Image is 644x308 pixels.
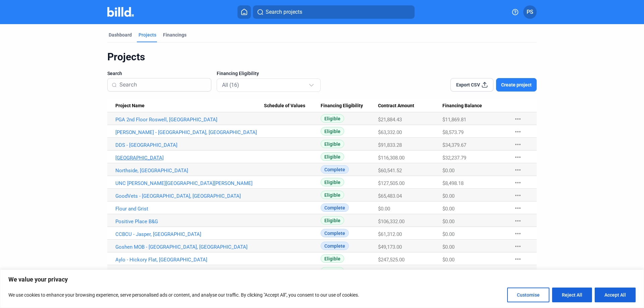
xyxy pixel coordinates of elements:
span: $8,573.79 [442,129,464,135]
span: $63,332.00 [378,129,402,135]
button: Customise [507,288,549,302]
span: $247,525.00 [378,257,405,263]
span: Eligible [321,178,344,186]
span: Eligible [321,191,344,199]
span: $34,379.67 [442,142,466,148]
span: Eligible [321,114,344,123]
a: DDS - [GEOGRAPHIC_DATA] [115,142,264,148]
div: Projects [139,32,156,38]
span: $61,312.00 [378,231,402,237]
mat-icon: more_horiz [514,217,522,225]
span: Export CSV [456,81,480,88]
span: Create project [501,81,532,88]
mat-icon: more_horiz [514,268,522,276]
span: Complete [321,203,349,212]
mat-icon: more_horiz [514,204,522,212]
span: Eligible [321,254,344,263]
button: Reject All [552,288,592,302]
mat-icon: more_horiz [514,179,522,187]
span: Schedule of Values [264,103,305,109]
span: $0.00 [442,219,454,225]
mat-select-trigger: All (16) [222,82,239,88]
span: $0.00 [442,206,454,212]
mat-icon: more_horiz [514,128,522,136]
mat-icon: more_horiz [514,191,522,199]
a: CCBCU - Jasper, [GEOGRAPHIC_DATA] [115,231,264,237]
span: $0.00 [442,244,454,250]
a: Aylo - Hickory Flat, [GEOGRAPHIC_DATA] [115,257,264,263]
div: Schedule of Values [264,103,321,109]
span: $32,237.79 [442,155,466,161]
span: Eligible [321,216,344,225]
span: $0.00 [442,168,454,174]
span: Complete [321,229,349,237]
button: Search projects [253,5,415,19]
span: $0.00 [442,193,454,199]
span: Eligible [321,267,344,275]
div: Financing Eligibility [321,103,378,109]
div: Contract Amount [378,103,442,109]
a: Positive Place B&G [115,219,264,225]
span: Complete [321,165,349,174]
div: Financing Balance [442,103,507,109]
a: Goshen MOB - [GEOGRAPHIC_DATA], [GEOGRAPHIC_DATA] [115,244,264,250]
span: Financing Eligibility [217,70,259,77]
span: Contract Amount [378,103,414,109]
mat-icon: more_horiz [514,230,522,238]
button: PS [523,5,537,19]
button: Create project [496,78,537,91]
a: [PERSON_NAME] - [GEOGRAPHIC_DATA], [GEOGRAPHIC_DATA] [115,129,264,135]
a: Flour and Grist [115,206,264,212]
span: $0.00 [442,231,454,237]
span: $11,869.81 [442,117,466,123]
div: Project Name [115,103,264,109]
a: PGA 2nd Floor Roswell, [GEOGRAPHIC_DATA] [115,117,264,123]
mat-icon: more_horiz [514,115,522,123]
span: $127,505.00 [378,180,405,186]
span: $49,173.00 [378,244,402,250]
span: Eligible [321,152,344,161]
span: Search [107,70,122,77]
span: $91,833.28 [378,142,402,148]
div: Dashboard [109,32,132,38]
span: Eligible [321,127,344,135]
a: [GEOGRAPHIC_DATA] [115,155,264,161]
mat-icon: more_horiz [514,140,522,148]
img: Billd Company Logo [107,7,134,17]
mat-icon: more_horiz [514,153,522,161]
span: Complete [321,242,349,250]
span: $21,884.43 [378,117,402,123]
button: Accept All [595,288,636,302]
span: Financing Balance [442,103,482,109]
span: PS [527,8,533,16]
span: $0.00 [442,257,454,263]
span: $116,308.00 [378,155,405,161]
a: UNC [PERSON_NAME][GEOGRAPHIC_DATA][PERSON_NAME] [115,180,264,186]
div: Financings [163,32,186,38]
span: Eligible [321,140,344,148]
span: Financing Eligibility [321,103,363,109]
span: $60,541.52 [378,168,402,174]
span: $0.00 [378,206,390,212]
span: Search projects [266,8,302,16]
p: We use cookies to enhance your browsing experience, serve personalised ads or content, and analys... [8,291,359,299]
button: Export CSV [450,78,493,91]
mat-icon: more_horiz [514,166,522,174]
a: Northside, [GEOGRAPHIC_DATA] [115,168,264,174]
input: Search [119,78,207,92]
mat-icon: more_horiz [514,242,522,250]
div: Projects [107,51,537,63]
span: Project Name [115,103,145,109]
span: $8,498.18 [442,180,464,186]
a: GoodVets - [GEOGRAPHIC_DATA], [GEOGRAPHIC_DATA] [115,193,264,199]
mat-icon: more_horiz [514,255,522,263]
p: We value your privacy [8,275,636,284]
span: $65,483.04 [378,193,402,199]
span: $106,332.00 [378,219,405,225]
